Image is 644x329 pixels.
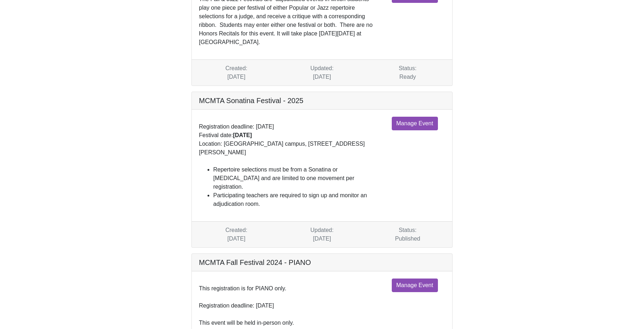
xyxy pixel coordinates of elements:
div: Status: Published [365,226,450,243]
li: Participating teachers are required to sign up and monitor an adjudication room. [213,191,381,208]
strong: [DATE] [233,132,252,138]
h5: MCMTA Fall Festival 2024 - PIANO [192,254,452,271]
a: Manage Event [392,279,438,292]
a: Manage Event [392,117,438,130]
div: Created: [DATE] [194,64,279,81]
li: Repertoire selections must be from a Sonatina or [MEDICAL_DATA] and are limited to one movement p... [213,165,381,191]
div: Location: [GEOGRAPHIC_DATA] campus, [STREET_ADDRESS][PERSON_NAME] [199,140,381,165]
div: Festival date: [199,131,381,140]
div: Registration deadline: [DATE] [199,122,381,131]
h5: MCMTA Sonatina Festival - 2025 [192,92,452,110]
div: Updated: [DATE] [279,226,365,243]
div: Created: [DATE] [194,226,279,243]
div: Updated: [DATE] [279,64,365,81]
div: Status: Ready [365,64,450,81]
